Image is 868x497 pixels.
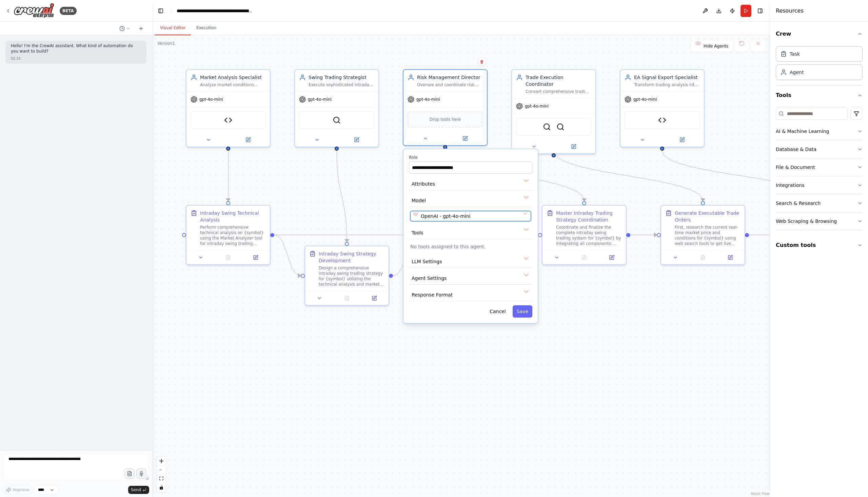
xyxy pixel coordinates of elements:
img: Logo [14,3,54,18]
button: Click to speak your automation idea [136,469,146,479]
span: gpt-4o-mini [633,97,657,102]
img: SerplyWebSearchTool [543,123,551,131]
button: Send [128,486,149,494]
button: No output available [689,253,717,262]
button: Open in side panel [600,253,623,262]
button: No output available [570,253,599,262]
span: Attributes [412,180,435,187]
h4: Resources [776,7,804,15]
div: Intraday Swing Strategy Development [319,250,384,264]
div: Integrations [776,182,804,189]
div: Design a comprehensive intraday swing trading strategy for {symbol} utilizing the technical analy... [319,265,384,287]
g: Edge from 98410da5-360c-4b11-a227-c36014d6233a to 906fd676-1178-4211-942e-c09ab1aef0d0 [274,232,419,238]
button: Tools [776,86,863,105]
g: Edge from 0028ef00-8c25-4d2e-ad5f-db112371696c to 57e86a90-6948-4976-8be9-ba4bf854b9c8 [333,151,350,242]
div: Risk Management DirectorOversee and coordinate risk management for intraday swing trading strateg... [403,69,488,146]
div: Analyze market conditions using advanced technical analysis to identify optimal intraday swing tr... [200,82,266,88]
div: Master Intraday Trading Strategy CoordinationCoordinate and finalize the complete intraday swing ... [542,205,627,265]
button: Open in side panel [229,136,267,144]
button: Response Format [409,289,532,301]
button: Model [409,194,532,207]
button: Hide right sidebar [755,6,765,16]
button: Save [513,305,532,318]
div: Transform trading analysis into MT5 EA-compatible signals and ensure seamless communication betwe... [634,82,700,88]
button: Open in side panel [244,253,267,262]
a: React Flow attribution [751,492,769,496]
span: Agent Settings [412,275,447,282]
button: Database & Data [776,140,863,158]
div: Market Analysis Specialist [200,74,266,81]
button: fit view [157,474,166,483]
div: File & Document [776,164,815,171]
button: Delete node [477,57,486,66]
span: Send [131,487,141,493]
div: Master Intraday Trading Strategy Coordination [556,210,622,223]
div: Intraday Swing Strategy DevelopmentDesign a comprehensive intraday swing trading strategy for {sy... [304,246,389,306]
button: Open in side panel [362,294,386,302]
div: Trade Execution Coordinator [526,74,591,88]
span: Response Format [412,291,453,298]
button: Cancel [486,305,510,318]
button: Start a new chat [136,24,146,33]
img: Signal Formatter Tool [658,116,666,124]
p: No tools assigned to this agent. [410,243,531,250]
div: Perform comprehensive technical analysis on {symbol} using the Market Analyzer tool for intraday ... [200,225,266,246]
button: Hide left sidebar [156,6,165,16]
div: Task [790,51,800,57]
span: gpt-4o-mini [416,97,440,102]
g: Edge from 36af8448-4ea1-46ed-af62-809b7d95c998 to 9f826b0b-ff5d-4778-818f-9d7716e3d2c8 [442,149,588,201]
div: EA Signal Export Specialist [634,74,700,81]
span: Drop tools here [430,116,461,123]
div: Swing Trading StrategistExecute sophisticated intraday swing trading strategies for {symbol} usin... [294,69,379,147]
button: Hide Agents [691,41,732,52]
span: Hide Agents [704,43,728,49]
div: Intraday Swing Technical AnalysisPerform comprehensive technical analysis on {symbol} using the M... [186,205,271,265]
div: Generate Executable Trade Orders [675,210,741,223]
button: zoom out [157,465,166,474]
nav: breadcrumb [177,7,253,14]
span: Tools [412,229,423,236]
div: Trade Execution CoordinatorConvert comprehensive trading analysis into precise, executable trade ... [511,69,596,154]
button: No output available [214,253,243,262]
button: Tools [409,227,532,239]
span: gpt-4o-mini [525,103,549,109]
button: Open in side panel [718,253,742,262]
g: Edge from 0fa01491-f45f-4c94-9d03-0f07ce3b0d18 to 98410da5-360c-4b11-a227-c36014d6233a [225,151,232,201]
button: Open in side panel [446,134,484,142]
p: Hello! I'm the CrewAI assistant. What kind of automation do you want to build? [11,43,141,54]
button: Custom tools [776,236,863,255]
span: OpenAI - gpt-4o-mini [421,213,470,219]
div: AI & Machine Learning [776,128,829,135]
g: Edge from 75c218bb-1283-4b48-8156-861445ba41da to 865c4840-a602-4d6d-b002-6c31c1dc9467 [550,151,706,201]
span: gpt-4o-mini [308,97,332,102]
div: Convert comprehensive trading analysis into precise, executable trade orders for {symbol}. Genera... [526,89,591,94]
div: Risk Management Director [417,74,483,81]
button: Upload files [124,469,135,479]
div: Crew [776,43,863,85]
span: gpt-4o-mini [199,97,223,102]
div: React Flow controls [157,457,166,492]
span: Improve [13,487,29,493]
div: 02:33 [11,56,21,61]
div: Swing Trading Strategist [309,74,374,81]
span: LLM Settings [412,258,442,265]
button: Open in side panel [554,142,593,151]
button: Visual Editor [155,21,191,35]
div: BETA [60,7,77,15]
div: First, research the current real-time market price and conditions for {symbol} using web search t... [675,225,741,246]
button: LLM Settings [409,255,532,268]
button: Web Scraping & Browsing [776,212,863,230]
button: OpenAI - gpt-4o-mini [410,211,531,221]
span: Model [412,197,426,204]
button: Switch to previous chat [117,24,133,33]
img: SerplyWebSearchTool [333,116,341,124]
button: Attributes [409,178,532,190]
button: Agent Settings [409,272,532,285]
div: Market Analysis SpecialistAnalyze market conditions using advanced technical analysis to identify... [186,69,271,147]
button: Open in side panel [337,136,376,144]
div: EA Signal Export SpecialistTransform trading analysis into MT5 EA-compatible signals and ensure s... [620,69,705,147]
div: Oversee and coordinate risk management for intraday swing trading strategies for {symbol}. Implem... [417,82,483,88]
div: Generate Executable Trade OrdersFirst, research the current real-time market price and conditions... [660,205,745,265]
g: Edge from 57e86a90-6948-4976-8be9-ba4bf854b9c8 to 906fd676-1178-4211-942e-c09ab1aef0d0 [393,232,419,279]
div: Execute sophisticated intraday swing trading strategies for {symbol} using 5-minute and 15-minute... [309,82,374,88]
